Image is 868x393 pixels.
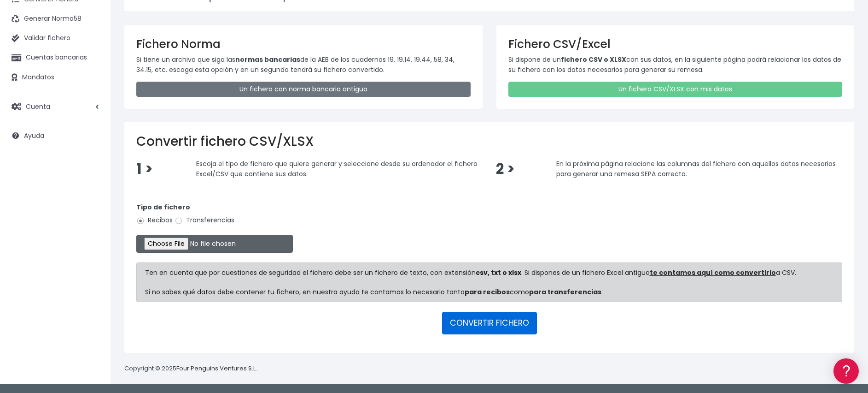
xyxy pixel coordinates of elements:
[5,9,106,29] a: Generar Norma58
[196,159,478,179] span: Escoja el tipo de fichero que quiere generar y seleccione desde su ordenador el fichero Excel/CSV...
[5,29,106,48] a: Validar fichero
[136,202,190,212] strong: Tipo de fichero
[442,312,537,334] button: CONVERTIR FICHERO
[9,78,175,93] a: Información general
[9,117,175,131] a: Formatos
[9,160,175,174] a: Perfiles de empresas
[650,268,776,277] a: te contamos aquí como convertirlo
[136,134,842,149] h2: Convertir fichero CSV/XLSX
[508,37,843,51] h3: Fichero CSV/Excel
[136,54,471,75] p: Si tiene un archivo que siga las de la AEB de los cuadernos 19, 19.14, 19.44, 58, 34, 34.15, etc....
[9,247,175,263] button: Contáctanos
[26,101,50,111] span: Cuenta
[9,198,175,212] a: General
[235,55,300,64] strong: normas bancarias
[556,159,836,179] span: En la próxima página relacione las columnas del fichero con aquellos datos necesarios para genera...
[5,126,106,145] a: Ayuda
[496,159,515,179] span: 2 >
[24,131,44,140] span: Ayuda
[9,64,175,73] div: Información general
[529,287,601,297] a: para transferencias
[508,82,843,97] a: Un fichero CSV/XLSX con mis datos
[9,131,175,145] a: Problemas habituales
[9,221,175,230] div: Programadores
[508,54,843,75] p: Si dispone de un con sus datos, en la siguiente página podrá relacionar los datos de su fichero c...
[176,364,257,373] a: Four Penguins Ventures S.L.
[136,262,842,302] div: Ten en cuenta que por cuestiones de seguridad el fichero debe ser un fichero de texto, con extens...
[136,82,471,97] a: Un fichero con norma bancaria antiguo
[9,236,175,250] a: API
[5,68,106,87] a: Mandatos
[5,48,106,67] a: Cuentas bancarias
[124,364,258,374] p: Copyright © 2025 .
[9,102,175,111] div: Convertir ficheros
[476,268,521,277] strong: csv, txt o xlsx
[9,145,175,160] a: Videotutoriales
[136,159,153,179] span: 1 >
[9,183,175,192] div: Facturación
[5,97,106,116] a: Cuenta
[127,266,177,274] a: POWERED BY ENCHANT
[136,215,173,225] label: Recibos
[561,55,626,64] strong: fichero CSV o XLSX
[136,37,471,51] h3: Fichero Norma
[175,215,234,225] label: Transferencias
[465,287,510,297] a: para recibos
